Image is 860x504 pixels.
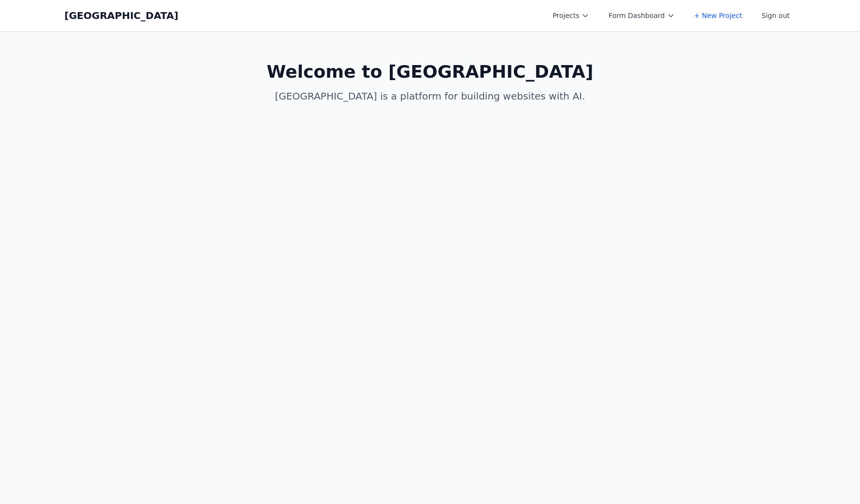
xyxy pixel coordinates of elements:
[547,7,595,24] button: Projects
[756,7,796,24] button: Sign out
[688,7,748,24] a: + New Project
[244,89,617,103] p: [GEOGRAPHIC_DATA] is a platform for building websites with AI.
[603,7,681,24] button: Form Dashboard
[65,9,178,22] a: [GEOGRAPHIC_DATA]
[244,62,617,82] h1: Welcome to [GEOGRAPHIC_DATA]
